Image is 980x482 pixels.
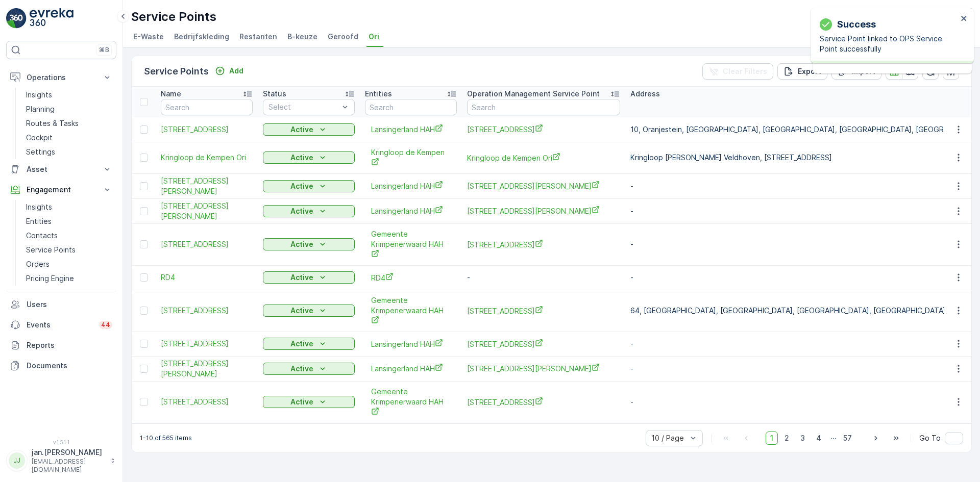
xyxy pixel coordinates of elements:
span: Restanten [239,32,277,42]
p: Clear Filters [723,66,767,77]
span: [STREET_ADDRESS] [161,397,253,407]
p: Active [290,124,313,135]
button: Active [263,205,355,217]
p: Operations [27,72,96,83]
p: Status [263,89,286,99]
div: Toggle Row Selected [140,125,148,134]
div: Toggle Row Selected [140,182,148,190]
a: Koekoeksbloemstraat 44, 2651 ME te Berkel en Rodenrijs [161,201,253,221]
span: Gemeente Krimpenerwaard HAH [371,387,451,418]
span: [STREET_ADDRESS][PERSON_NAME] [161,359,253,379]
a: Entities [22,214,116,229]
img: logo_light-DOdMpM7g.png [30,8,73,29]
p: Active [290,239,313,249]
button: Active [263,363,355,375]
p: ... [830,432,837,445]
a: Zwaluwhof 62, 2922GT te Krimpen aan den IJssel [161,306,253,316]
a: Meerweg 18, 2651KS te Berkel en Rodenrijs [467,363,620,374]
a: RD4 [371,272,451,283]
p: 1-10 of 565 items [140,434,192,442]
span: [STREET_ADDRESS] [467,339,620,349]
div: Toggle Row Selected [140,240,148,248]
p: 44 [101,321,110,329]
span: Kringloop de Kempen Ori [161,153,253,163]
span: [STREET_ADDRESS][PERSON_NAME] [161,201,253,221]
p: Routes & Tasks [26,118,79,129]
button: Engagement [6,180,116,200]
a: Cockpit [22,131,116,145]
a: Pricing Engine [22,271,116,286]
div: Toggle Row Selected [140,340,148,348]
p: Active [290,339,313,349]
p: Name [161,89,181,99]
button: Active [263,396,355,408]
a: Kringloop de Kempen [371,147,451,168]
span: [STREET_ADDRESS] [161,306,253,316]
span: B-keuze [287,32,317,42]
span: 57 [839,432,856,445]
a: Users [6,294,116,315]
a: Steenbreekvaren 15, 2661PV te Bergschenhoek [467,339,620,349]
span: [STREET_ADDRESS] [467,124,620,135]
button: Active [263,271,355,284]
p: Active [290,272,313,283]
input: Search [467,99,620,115]
span: v 1.51.1 [6,439,116,445]
p: Active [290,153,313,163]
p: ⌘B [99,46,109,54]
p: Success [837,17,876,32]
div: Toggle Row Selected [140,207,148,215]
span: Go To [919,433,941,443]
a: Settings [22,145,116,159]
span: [STREET_ADDRESS] [161,339,253,349]
span: [STREET_ADDRESS][PERSON_NAME] [467,181,620,191]
p: Address [630,89,660,99]
span: E-Waste [133,32,164,42]
p: Insights [26,202,52,212]
p: Planning [26,104,55,114]
button: Add [211,65,248,77]
p: Contacts [26,231,58,241]
a: Lansingerland HAH [371,339,451,349]
a: Routes & Tasks [22,116,116,131]
button: Export [777,63,827,80]
a: Lekdijk 13-A, 2865LA te Ammerstol [161,239,253,249]
button: Active [263,305,355,317]
button: Active [263,338,355,350]
p: Events [27,320,93,330]
p: - [467,272,620,283]
span: [STREET_ADDRESS] [161,124,253,135]
button: JJjan.[PERSON_NAME][EMAIL_ADDRESS][DOMAIN_NAME] [6,447,116,474]
button: Active [263,151,355,164]
span: [STREET_ADDRESS][PERSON_NAME] [467,206,620,216]
button: Operations [6,67,116,88]
a: Pleinstraat 8, 2861XH te Bergambacht [467,397,620,408]
span: 3 [796,432,810,445]
a: Pleinstraat 8, 2861XH te Bergambacht [161,397,253,407]
div: Toggle Row Selected [140,273,148,282]
span: [STREET_ADDRESS] [467,306,620,316]
a: Insights [22,200,116,214]
p: Reports [27,340,112,350]
div: JJ [9,452,25,469]
a: Kringloop de Kempen Ori [467,153,620,163]
span: Gemeente Krimpenerwaard HAH [371,295,451,326]
a: Events44 [6,315,116,335]
p: Active [290,306,313,316]
span: [STREET_ADDRESS] [467,239,620,250]
span: [STREET_ADDRESS] [467,397,620,408]
input: Search [365,99,457,115]
span: 2 [780,432,794,445]
a: Zwaluwhof 62, 2922GT te Krimpen aan den IJssel [467,306,620,316]
p: Select [268,102,339,112]
p: Operation Management Service Point [467,89,600,99]
a: Lansingerland HAH [371,363,451,374]
span: Bedrijfskleding [174,32,229,42]
a: RD4 [161,272,253,283]
p: [EMAIL_ADDRESS][DOMAIN_NAME] [32,458,105,474]
button: Clear Filters [702,63,773,80]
